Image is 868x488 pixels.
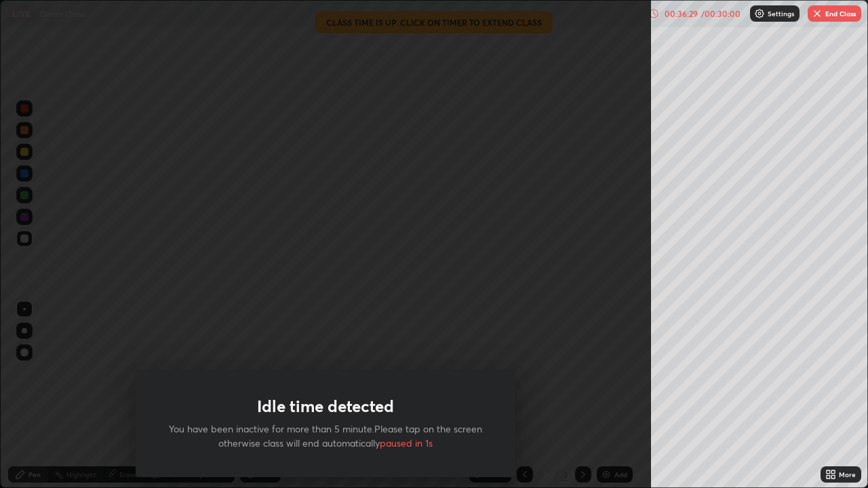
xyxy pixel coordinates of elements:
p: Settings [768,10,794,17]
img: end-class-cross [812,8,823,19]
div: / 00:30:00 [700,9,742,18]
div: 00:36:29 [662,9,700,18]
button: End Class [808,5,861,22]
p: You have been inactive for more than 5 minute.Please tap on the screen otherwise class will end a... [168,422,483,450]
span: paused in 1s [380,436,433,449]
h1: Idle time detected [257,396,394,416]
img: class-settings-icons [754,8,765,19]
div: More [839,471,856,478]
